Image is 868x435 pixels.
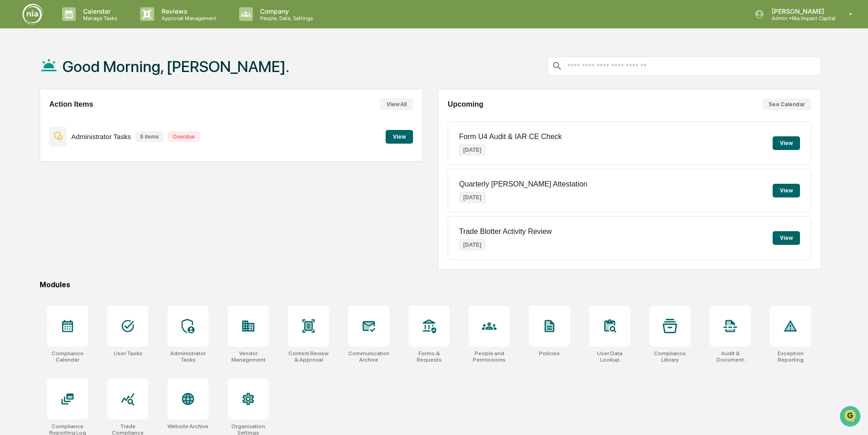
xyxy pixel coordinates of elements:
[288,350,329,363] div: Content Review & Approval
[539,350,560,357] div: Policies
[228,350,269,363] div: Vendor Management
[408,350,450,363] div: Forms & Requests
[31,79,115,86] div: We're available if you need us!
[253,15,318,21] p: People, Data, Settings
[64,154,110,161] a: Powered byPylon
[764,7,836,15] p: [PERSON_NAME]
[459,180,587,188] p: Quarterly [PERSON_NAME] Attestation
[459,239,486,250] p: [DATE]
[18,115,59,124] span: Preclearance
[469,350,510,363] div: People and Permissions
[386,132,413,140] a: View
[649,350,690,363] div: Compliance Library
[9,133,16,140] div: 🔎
[167,423,209,430] div: Website Archive
[773,231,800,245] button: View
[589,350,630,363] div: User Data Lookup
[386,130,413,144] button: View
[9,70,26,86] img: 1746055101610-c473b297-6a78-478c-a979-82029cc54cd1
[5,129,61,145] a: 🔎Data Lookup
[49,100,93,109] h2: Action Items
[154,7,221,15] p: Reviews
[75,115,113,124] span: Attestations
[380,98,413,110] button: View All
[22,3,44,25] img: logo
[31,70,150,79] div: Start new chat
[710,350,751,363] div: Audit & Document Logs
[18,132,58,141] span: Data Lookup
[770,350,811,363] div: Exception Reporting
[348,350,389,363] div: Communications Archive
[63,111,117,128] a: 🗄️Attestations
[459,192,486,203] p: [DATE]
[71,133,131,140] p: Administrator Tasks
[5,111,63,128] a: 🖐️Preclearance
[76,7,122,15] p: Calendar
[47,350,88,363] div: Compliance Calendar
[136,132,163,142] p: 9 items
[168,132,199,142] p: Overdue
[773,184,800,197] button: View
[459,228,552,236] p: Trade Blotter Activity Review
[9,19,166,34] p: How can we help?
[459,145,486,155] p: [DATE]
[839,405,863,430] iframe: Open customer support
[253,7,318,15] p: Company
[167,350,209,363] div: Administrator Tasks
[155,72,166,83] button: Start new chat
[459,133,562,141] p: Form U4 Audit & IAR CE Check
[154,15,221,21] p: Approval Management
[66,116,73,123] div: 🗄️
[9,116,16,123] div: 🖐️
[764,15,836,21] p: Admin • Nia Impact Capital
[40,280,821,289] div: Modules
[91,155,110,161] span: Pylon
[773,136,800,150] button: View
[448,100,483,109] h2: Upcoming
[762,98,811,110] button: See Calendar
[63,57,289,76] h1: Good Morning, [PERSON_NAME].
[114,350,142,357] div: User Tasks
[76,15,122,21] p: Manage Tasks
